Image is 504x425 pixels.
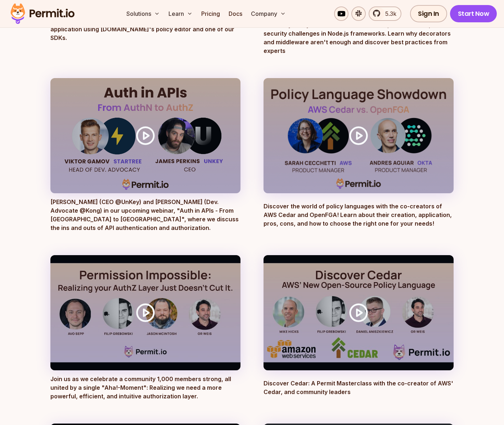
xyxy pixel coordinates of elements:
button: Learn [166,6,195,21]
p: Uncover Node.js security with [PERSON_NAME] (Co-Founder & CTO @Platformatic) and [PERSON_NAME] (D... [264,3,454,55]
a: Sign In [410,5,447,22]
p: [PERSON_NAME] (CEO @UnKey) and [PERSON_NAME] (Dev. Advocate @Kong) in our upcoming webinar, "Auth... [50,198,240,232]
a: Start Now [450,5,497,22]
a: 5.3k [369,6,401,21]
span: 5.3k [381,9,396,18]
p: Learn how to implement comprehensive permissions in your application using [DOMAIN_NAME]'s policy... [50,16,240,55]
button: Company [248,6,289,21]
p: ​Discover the world of policy languages with the co-creators of AWS Cedar and OpenFGA! Learn abou... [264,202,454,232]
p: Discover Cedar: A Permit Masterclass with the co-creator of AWS' Cedar, and community leaders [264,379,454,401]
button: Solutions [123,6,163,21]
a: Pricing [198,6,223,21]
a: Docs [226,6,245,21]
p: Join us as we celebrate a community 1,000 members strong, all united by a single "Aha!-Moment": R... [50,375,240,401]
img: Permit logo [7,1,78,26]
